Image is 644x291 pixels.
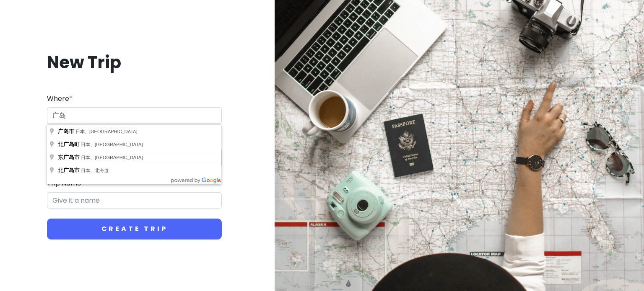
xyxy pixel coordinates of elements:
span: 北 町 [58,141,81,147]
span: 广岛 [58,128,69,134]
button: Create Trip [47,219,222,239]
h1: New Trip [47,52,222,73]
span: 日本、[GEOGRAPHIC_DATA] [81,155,143,160]
span: 日本、北海道 [81,168,109,173]
span: 广岛 [63,154,74,160]
input: Give it a name [47,192,222,209]
span: 广岛 [63,141,74,147]
span: 广岛 [63,167,74,173]
span: 东 市 [58,154,81,160]
label: Where [47,93,73,104]
input: City (e.g., New York) [47,107,222,124]
span: 日本、[GEOGRAPHIC_DATA] [81,142,143,147]
span: 市 [58,128,75,134]
span: 日本、[GEOGRAPHIC_DATA] [75,129,138,134]
span: 北 市 [58,167,81,173]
